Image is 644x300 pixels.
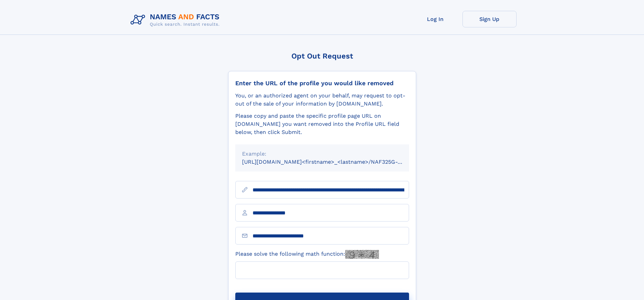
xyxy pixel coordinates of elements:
img: Logo Names and Facts [128,11,225,29]
div: Please copy and paste the specific profile page URL on [DOMAIN_NAME] you want removed into the Pr... [235,112,409,136]
a: Sign Up [462,11,517,27]
label: Please solve the following math function: [235,250,379,259]
div: You, or an authorized agent on your behalf, may request to opt-out of the sale of your informatio... [235,92,409,108]
div: Example: [242,150,402,158]
a: Log In [408,11,462,27]
div: Opt Out Request [228,52,416,60]
small: [URL][DOMAIN_NAME]<firstname>_<lastname>/NAF325G-xxxxxxxx [242,159,422,165]
div: Enter the URL of the profile you would like removed [235,79,409,87]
